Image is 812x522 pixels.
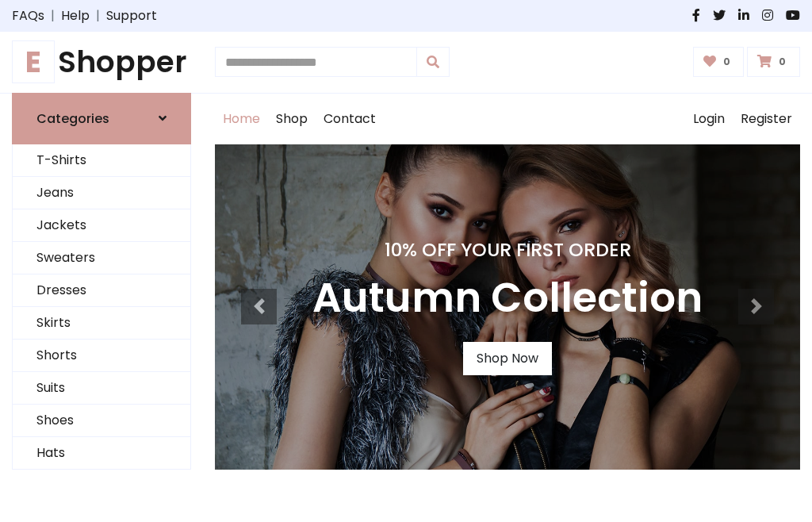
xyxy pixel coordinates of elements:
span: E [12,40,55,83]
a: FAQs [12,6,44,25]
a: Help [61,6,90,25]
a: Suits [13,372,190,405]
a: Home [215,94,268,144]
a: Dresses [13,274,190,307]
a: Categories [12,93,191,144]
a: Support [106,6,157,25]
a: Sweaters [13,242,190,274]
a: Jeans [13,177,190,209]
span: | [90,6,106,25]
a: T-Shirts [13,144,190,177]
a: EShopper [12,44,191,80]
a: Shorts [13,340,190,372]
a: Skirts [13,307,190,340]
a: Shop Now [463,342,552,375]
a: Register [733,94,800,144]
span: 0 [719,55,734,69]
span: | [44,6,61,25]
span: 0 [775,55,790,69]
h3: Autumn Collection [312,274,703,323]
a: Jackets [13,209,190,242]
h1: Shopper [12,44,191,80]
a: Shop [268,94,316,144]
h6: Categories [36,111,109,126]
h4: 10% Off Your First Order [312,239,703,261]
a: Shoes [13,405,190,437]
a: Login [685,94,733,144]
a: Contact [316,94,384,144]
a: 0 [747,47,800,77]
a: 0 [693,47,745,77]
a: Hats [13,437,190,470]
